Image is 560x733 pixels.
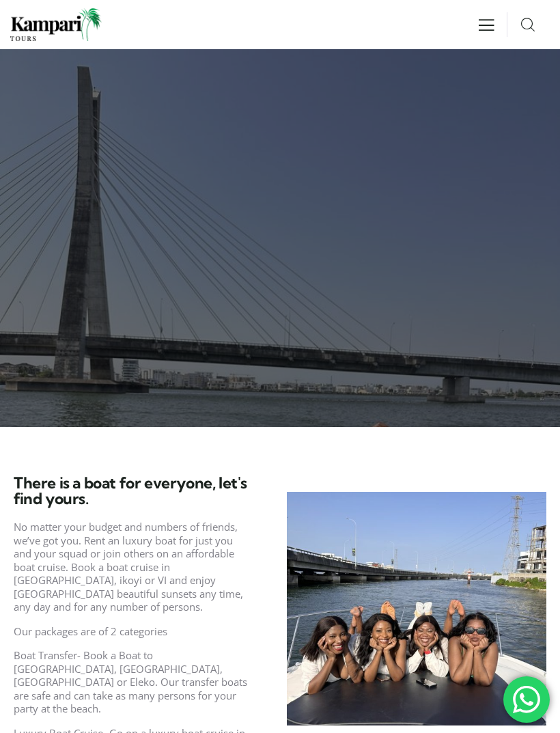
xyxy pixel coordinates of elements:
img: Affordable boat cruise [287,492,546,725]
p: Boat Transfer- Book a Boat to [GEOGRAPHIC_DATA], [GEOGRAPHIC_DATA], [GEOGRAPHIC_DATA] or Eleko. O... [14,649,253,716]
p: Our packages are of 2 categories [14,625,253,639]
img: Home [10,8,102,41]
p: No matter your budget and numbers of friends, we’ve got you. Rent an luxury boat for just you and... [14,521,253,614]
div: 'Get [503,676,550,723]
h3: There is a boat for everyone, let's find yours. [14,475,273,507]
